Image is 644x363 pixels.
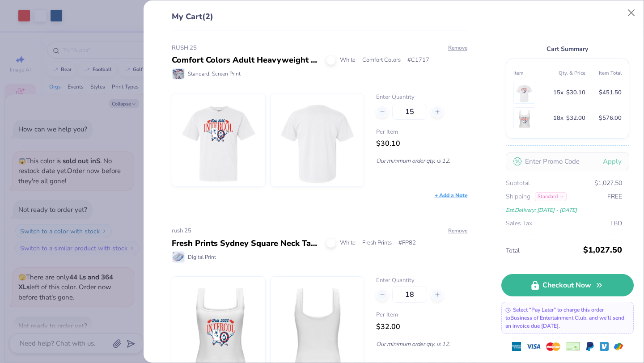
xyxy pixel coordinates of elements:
button: Remove [448,44,468,52]
p: Our minimum order qty. is 12. [376,340,467,348]
div: Comfort Colors Adult Heavyweight T-Shirt [172,54,320,66]
span: Subtotal [506,178,530,188]
span: # C1717 [407,56,429,65]
th: Item Total [585,66,622,80]
p: Our minimum order qty. is 12. [376,157,467,165]
span: Standard: Screen Print [188,70,241,78]
button: Remove [448,227,468,235]
div: RUSH 25 [172,44,468,53]
img: master-card [546,339,560,354]
label: Enter Quantity [376,93,467,102]
span: $30.10 [566,88,585,98]
input: – – [392,104,427,120]
div: rush 25 [172,227,468,236]
div: + Add a Note [435,191,468,199]
img: express [512,342,521,351]
span: White [340,239,356,248]
span: Sales Tax [506,219,532,228]
span: Shipping [506,192,530,202]
img: visa [526,339,541,354]
input: Enter Promo Code [506,152,629,170]
img: cheque [566,342,580,351]
input: – – [392,287,427,303]
span: $576.00 [599,113,622,123]
a: Checkout Now [501,274,634,296]
span: Digital Print [188,253,216,261]
span: $30.10 [376,139,400,148]
img: Digital Print [173,252,184,262]
div: Fresh Prints Sydney Square Neck Tank Top [172,237,320,249]
div: My Cart (2) [172,11,468,30]
img: Comfort Colors C1717 [180,93,257,186]
div: Standard [535,192,567,201]
img: Standard: Screen Print [173,69,184,79]
img: Venmo [600,342,609,351]
div: Cart Summary [506,44,629,54]
span: Fresh Prints [362,239,392,248]
span: Comfort Colors [362,56,401,65]
label: Enter Quantity [376,276,467,285]
button: Close [623,4,640,21]
span: $1,027.50 [594,178,622,188]
span: $1,027.50 [583,242,622,258]
div: Select “Pay Later” to charge this order to Business of Entertainment Club , and we’ll send an inv... [501,302,634,334]
span: $451.50 [599,88,622,98]
span: 15 x [553,88,563,98]
img: Comfort Colors C1717 [516,82,533,103]
img: Paypal [585,342,594,351]
span: # FP82 [398,239,416,248]
span: FREE [607,192,622,202]
span: $32.00 [376,322,400,332]
span: Per Item [376,311,467,320]
div: Est. Delivery: [DATE] - [DATE] [506,205,622,215]
img: Comfort Colors C1717 [279,93,356,186]
span: 18 x [553,113,563,123]
th: Qty. & Price [549,66,585,80]
span: TBD [610,219,622,228]
th: Item [513,66,550,80]
span: White [340,56,356,65]
span: $32.00 [566,113,585,123]
span: Total [506,246,580,256]
img: GPay [614,342,623,351]
img: Fresh Prints FP82 [516,108,533,129]
span: Per Item [376,128,467,137]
